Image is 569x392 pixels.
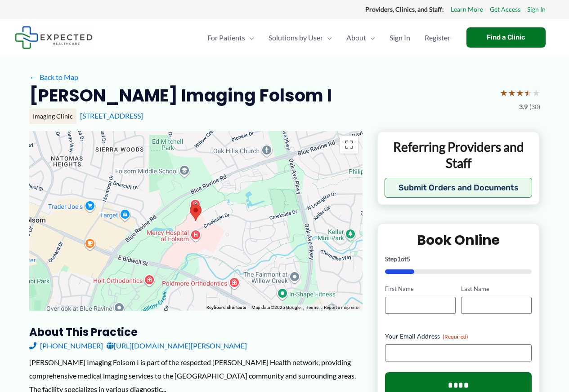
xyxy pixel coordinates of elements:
a: ←Back to Map [29,70,78,84]
span: (Required) [443,333,468,340]
span: ★ [532,84,540,101]
span: For Patients [207,22,245,53]
span: 5 [407,255,410,263]
a: AboutMenu Toggle [339,22,382,53]
span: ★ [524,84,532,101]
a: Solutions by UserMenu Toggle [261,22,339,53]
a: Register [417,22,457,53]
span: Register [425,22,450,53]
a: For PatientsMenu Toggle [200,22,261,53]
span: Menu Toggle [323,22,332,53]
span: Menu Toggle [366,22,375,53]
nav: Primary Site Navigation [200,22,457,53]
img: Google [31,299,61,311]
a: Learn More [451,4,483,15]
button: Submit Orders and Documents [385,178,533,198]
a: [PHONE_NUMBER] [29,339,103,352]
p: Referring Providers and Staff [385,139,533,172]
label: First Name [385,285,456,293]
a: Sign In [527,4,546,15]
a: Terms (opens in new tab) [306,305,318,310]
h2: [PERSON_NAME] Imaging Folsom I [29,84,332,106]
span: Map data ©2025 Google [251,305,300,310]
a: Get Access [490,4,520,15]
p: Step of [385,256,532,262]
button: Keyboard shortcuts [206,304,246,311]
span: 1 [397,255,401,263]
a: [STREET_ADDRESS] [80,111,143,120]
div: Imaging Clinic [29,109,76,124]
button: Toggle fullscreen view [340,136,358,154]
span: ← [29,73,38,81]
h3: About this practice [29,325,363,339]
label: Last Name [461,285,532,293]
a: Find a Clinic [466,27,546,48]
span: ★ [516,84,524,101]
span: Solutions by User [269,22,323,53]
a: Report a map error [324,305,360,310]
span: Sign In [390,22,410,53]
a: Open this area in Google Maps (opens a new window) [31,299,61,311]
span: Menu Toggle [245,22,254,53]
span: 3.9 [519,101,528,113]
label: Your Email Address [385,332,532,341]
span: ★ [500,84,508,101]
span: About [346,22,366,53]
a: Sign In [382,22,417,53]
img: Expected Healthcare Logo - side, dark font, small [15,26,93,49]
h2: Book Online [385,231,532,249]
a: [URL][DOMAIN_NAME][PERSON_NAME] [107,339,247,352]
strong: Providers, Clinics, and Staff: [365,5,444,13]
span: (30) [529,101,540,113]
span: ★ [508,84,516,101]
